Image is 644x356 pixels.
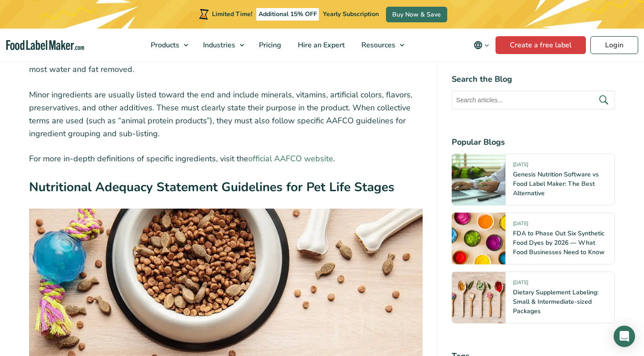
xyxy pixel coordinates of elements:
a: FDA to Phase Out Six Synthetic Food Dyes by 2026 — What Food Businesses Need to Know [513,229,605,256]
span: Hire an Expert [295,40,346,50]
a: Create a free label [496,36,586,54]
strong: Nutritional Adequacy Statement Guidelines for Pet Life Stages [29,179,394,196]
span: Limited Time! [212,10,252,18]
button: Change language [467,36,496,54]
p: For more in-depth definitions of specific ingredients, visit the . [29,152,423,165]
span: [DATE] [513,279,528,289]
a: Food Label Maker homepage [6,40,84,50]
a: Industries [195,29,249,62]
p: Minor ingredients are usually listed toward the end and include minerals, vitamins, artificial co... [29,88,423,140]
h4: Popular Blogs [452,136,615,148]
span: Yearly Subscription [323,10,379,18]
div: Open Intercom Messenger [614,326,635,347]
span: [DATE] [513,220,528,230]
input: Search articles... [452,91,615,109]
span: Industries [200,40,236,50]
a: Buy Now & Save [386,7,447,22]
a: Pricing [251,29,288,62]
a: Hire an Expert [290,29,351,62]
a: official AAFCO website [248,153,333,164]
span: [DATE] [513,161,528,172]
span: Pricing [256,40,282,50]
a: Login [590,36,638,54]
span: Additional 15% OFF [256,8,319,21]
span: Products [148,40,180,50]
a: Dietary Supplement Labeling: Small & Intermediate-sized Packages [513,288,598,315]
a: Resources [353,29,409,62]
a: Products [143,29,193,62]
span: Resources [359,40,396,50]
h4: Search the Blog [452,73,615,85]
a: Genesis Nutrition Software vs Food Label Maker: The Best Alternative [513,170,599,197]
